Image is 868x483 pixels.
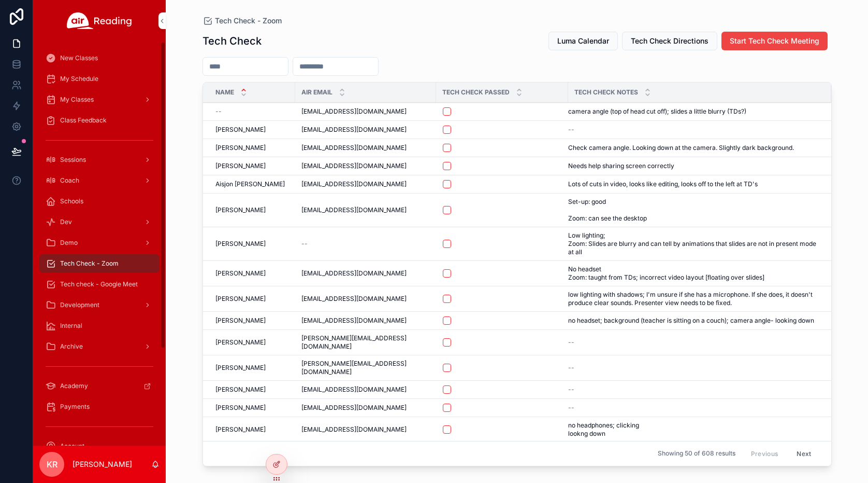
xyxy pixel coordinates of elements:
[568,364,574,372] span: --
[60,54,98,62] span: New Classes
[301,162,407,170] span: [EMAIL_ADDRESS][DOMAIN_NAME]
[301,180,430,188] a: [EMAIL_ADDRESS][DOMAIN_NAME]
[39,316,160,335] a: Internal
[60,382,88,390] span: Academy
[215,385,289,394] a: [PERSON_NAME]
[568,265,799,282] span: No headset Zoom: taught from TDs; incorrect video layout [floating over slides]
[301,334,430,351] a: [PERSON_NAME][EMAIL_ADDRESS][DOMAIN_NAME]
[301,385,407,394] span: [EMAIL_ADDRESS][DOMAIN_NAME]
[215,295,266,303] span: [PERSON_NAME]
[442,88,510,96] span: Tech Check Passed
[215,240,289,248] a: [PERSON_NAME]
[215,126,266,134] span: [PERSON_NAME]
[301,404,430,412] a: [EMAIL_ADDRESS][DOMAIN_NAME]
[60,301,99,309] span: Development
[60,442,84,450] span: Account
[301,385,430,394] a: [EMAIL_ADDRESS][DOMAIN_NAME]
[301,126,430,134] a: [EMAIL_ADDRESS][DOMAIN_NAME]
[301,316,430,325] a: [EMAIL_ADDRESS][DOMAIN_NAME]
[568,126,574,134] span: --
[215,240,266,248] span: [PERSON_NAME]
[202,34,262,48] h1: Tech Check
[39,192,160,211] a: Schools
[60,75,98,83] span: My Schedule
[215,269,289,278] a: [PERSON_NAME]
[39,296,160,314] a: Development
[568,338,819,347] a: --
[301,269,430,278] a: [EMAIL_ADDRESS][DOMAIN_NAME]
[33,42,166,446] div: scrollable content
[215,206,266,214] span: [PERSON_NAME]
[301,107,430,116] a: [EMAIL_ADDRESS][DOMAIN_NAME]
[622,32,717,50] button: Tech Check Directions
[60,403,90,411] span: Payments
[568,144,819,152] a: Check camera angle. Looking down at the camera. Slightly dark background.
[568,180,819,188] a: Lots of cuts in video, looks like editing, looks off to the left at TD's
[47,458,57,471] span: KR
[568,198,686,223] span: Set-up: good Zoom: can see the desktop
[215,162,266,170] span: [PERSON_NAME]
[39,70,160,88] a: My Schedule
[39,337,160,356] a: Archive
[39,213,160,231] a: Dev
[568,144,794,152] span: Check camera angle. Looking down at the camera. Slightly dark background.
[568,231,819,256] a: Low lighting; Zoom: Slides are blurry and can tell by animations that slides are not in present m...
[215,144,266,152] span: [PERSON_NAME]
[568,162,674,170] span: Needs help sharing screen correctly
[60,259,119,268] span: Tech Check - Zoom
[568,316,814,325] span: no headset; background (teacher is sitting on a couch); camera angle- looking down
[301,180,407,188] span: [EMAIL_ADDRESS][DOMAIN_NAME]
[568,316,819,325] a: no headset; background (teacher is sitting on a couch); camera angle- looking down
[39,171,160,190] a: Coach
[301,206,407,214] span: [EMAIL_ADDRESS][DOMAIN_NAME]
[60,197,83,205] span: Schools
[60,239,78,247] span: Demo
[301,88,332,96] span: Air Email
[568,126,819,134] a: --
[39,111,160,130] a: Class Feedback
[301,144,430,152] a: [EMAIL_ADDRESS][DOMAIN_NAME]
[215,404,289,412] a: [PERSON_NAME]
[215,144,289,152] a: [PERSON_NAME]
[631,36,708,46] span: Tech Check Directions
[301,144,407,152] span: [EMAIL_ADDRESS][DOMAIN_NAME]
[301,295,407,303] span: [EMAIL_ADDRESS][DOMAIN_NAME]
[215,126,289,134] a: [PERSON_NAME]
[73,459,132,470] p: [PERSON_NAME]
[215,162,289,170] a: [PERSON_NAME]
[568,338,574,347] span: --
[39,90,160,109] a: My Classes
[39,49,160,67] a: New Classes
[658,450,735,458] span: Showing 50 of 608 results
[215,425,266,434] span: [PERSON_NAME]
[301,240,430,248] a: --
[568,364,819,372] a: --
[39,254,160,273] a: Tech Check - Zoom
[301,269,407,278] span: [EMAIL_ADDRESS][DOMAIN_NAME]
[215,295,289,303] a: [PERSON_NAME]
[574,88,638,96] span: Tech Check Notes
[568,107,746,116] span: camera angle (top of head cut off); slides a little blurry (TDs?)
[568,404,819,412] a: --
[39,150,160,169] a: Sessions
[215,88,234,96] span: Name
[215,316,266,325] span: [PERSON_NAME]
[215,364,266,372] span: [PERSON_NAME]
[39,437,160,456] a: Account
[568,291,819,307] span: low lighting with shadows; I'm unsure if she has a microphone. If she does, it doesn't produce cl...
[301,240,308,248] span: --
[215,425,289,434] a: [PERSON_NAME]
[39,377,160,395] a: Academy
[301,162,430,170] a: [EMAIL_ADDRESS][DOMAIN_NAME]
[60,280,138,288] span: Tech check - Google Meet
[60,156,86,164] span: Sessions
[215,16,282,26] span: Tech Check - Zoom
[215,180,289,188] a: Aisjon [PERSON_NAME]
[568,421,678,438] span: no headphones; clicking lookng down
[215,316,289,325] a: [PERSON_NAME]
[60,176,79,185] span: Coach
[60,342,83,351] span: Archive
[301,295,430,303] a: [EMAIL_ADDRESS][DOMAIN_NAME]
